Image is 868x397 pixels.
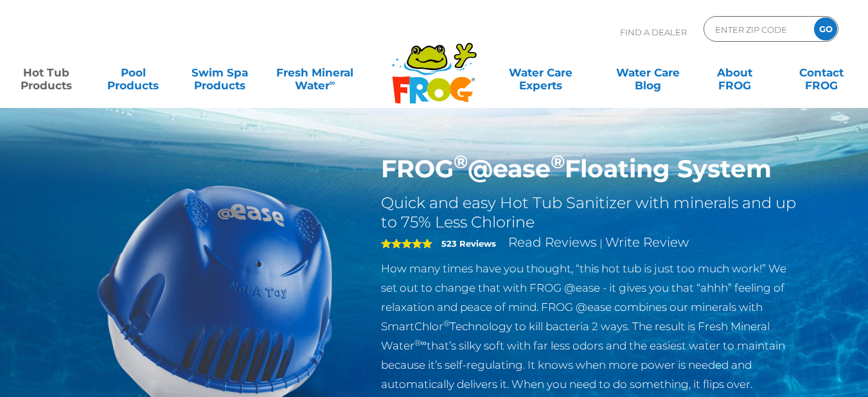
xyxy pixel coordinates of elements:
sup: ® [443,319,450,328]
h2: Quick and easy Hot Tub Sanitizer with minerals and up to 75% Less Chlorine [381,193,801,232]
input: GO [814,17,837,40]
h1: FROG @ease Floating System [381,154,801,184]
a: Write Review [605,234,689,250]
a: Water CareExperts [486,60,595,85]
a: Read Reviews [508,234,597,250]
strong: 523 Reviews [441,238,496,249]
span: 5 [381,238,432,249]
span: | [599,237,603,249]
a: Hot TubProducts [13,60,80,85]
p: How many times have you thought, “this hot tub is just too much work!” We set out to change that ... [381,259,801,394]
sup: ® [454,150,468,173]
sup: ®∞ [414,338,427,348]
a: ContactFROG [788,60,855,85]
a: AboutFROG [701,60,768,85]
sup: ® [551,150,565,173]
img: Frog Products Logo [385,26,484,104]
a: PoolProducts [100,60,167,85]
a: Swim SpaProducts [186,60,254,85]
sup: ∞ [330,78,335,87]
a: Water CareBlog [614,60,682,85]
p: Find A Dealer [620,16,687,48]
a: Fresh MineralWater∞ [273,60,357,85]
